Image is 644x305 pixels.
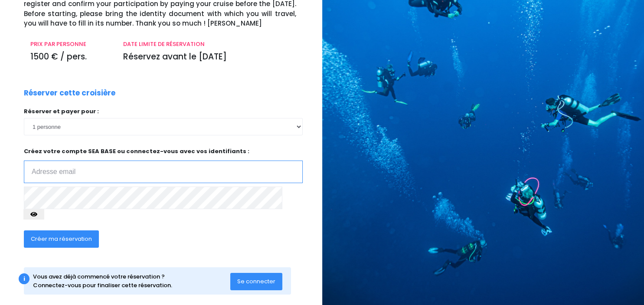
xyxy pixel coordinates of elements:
span: Créer ma réservation [31,235,92,243]
p: 1500 € / pers. [30,51,110,63]
div: i [19,273,29,284]
a: Se connecter [230,277,282,285]
div: Vous avez déjà commencé votre réservation ? Connectez-vous pour finaliser cette réservation. [33,272,230,289]
p: Réservez avant le [DATE] [123,51,296,63]
p: Réserver et payer pour : [24,107,303,116]
span: Se connecter [237,277,275,285]
p: Créez votre compte SEA BASE ou connectez-vous avec vos identifiants : [24,147,303,183]
button: Se connecter [230,273,282,290]
p: PRIX PAR PERSONNE [30,40,110,49]
input: Adresse email [24,161,303,183]
p: Réserver cette croisière [24,88,115,99]
p: DATE LIMITE DE RÉSERVATION [123,40,296,49]
button: Créer ma réservation [24,230,99,248]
